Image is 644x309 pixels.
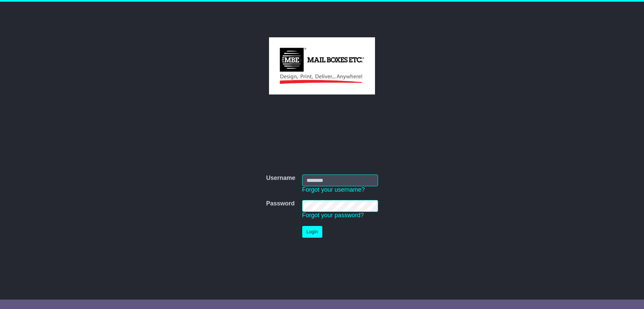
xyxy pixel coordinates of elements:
[302,226,322,238] button: Login
[266,200,294,207] label: Password
[302,186,365,193] a: Forgot your username?
[266,175,295,182] label: Username
[269,37,375,94] img: MBE Malvern
[302,212,364,219] a: Forgot your password?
